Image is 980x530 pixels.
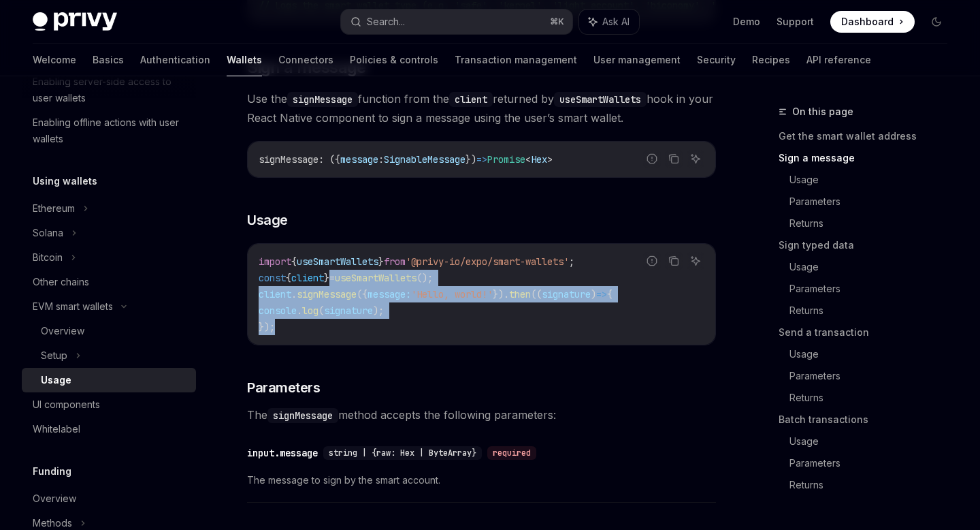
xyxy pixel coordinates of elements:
a: Returns [789,300,958,322]
a: Support [777,15,814,29]
span: } [324,272,329,284]
a: Basics [93,44,124,76]
span: ) [591,288,596,300]
div: input.message [247,446,318,460]
span: useSmartWallets [297,255,378,268]
span: (); [416,272,433,284]
div: Enabling offline actions with user wallets [33,114,188,147]
button: Toggle dark mode [926,11,947,33]
span: : [378,153,384,166]
span: useSmartWallets [335,272,416,284]
a: Parameters [789,452,958,474]
span: message: [367,288,411,300]
a: Usage [789,256,958,278]
code: signMessage [267,408,338,423]
a: Usage [22,368,196,392]
span: ⌘ K [550,16,564,27]
a: Parameters [789,191,958,213]
span: On this page [792,104,853,120]
span: : ({ [318,153,340,166]
code: signMessage [287,92,358,107]
span: Promise [487,153,525,166]
a: Parameters [789,278,958,300]
span: = [329,272,335,284]
span: import [259,255,291,268]
a: Authentication [140,44,210,76]
div: Ethereum [33,200,75,217]
span: The method accepts the following parameters: [247,405,716,424]
span: 'Hello, world!' [411,288,493,300]
a: Returns [789,213,958,234]
span: const [259,272,286,284]
a: Connectors [278,44,333,76]
span: ( [318,305,324,317]
span: '@privy-io/expo/smart-wallets' [406,255,569,268]
div: Overview [41,323,84,339]
h5: Funding [33,463,71,480]
a: Security [697,44,736,76]
span: ; [569,255,574,268]
button: Report incorrect code [643,252,661,270]
span: signMessage [259,153,318,166]
button: Ask AI [687,252,704,270]
span: signMessage [297,288,357,300]
span: SignableMessage [384,153,465,166]
span: The message to sign by the smart account. [247,472,716,488]
span: }); [259,321,275,333]
a: Welcome [33,44,76,76]
div: Solana [33,225,63,241]
a: Other chains [22,270,196,294]
span: => [596,288,607,300]
div: Setup [41,347,67,364]
span: ({ [357,288,367,300]
span: log [302,305,318,317]
a: API reference [806,44,871,76]
span: => [476,153,487,166]
a: Enabling offline actions with user wallets [22,110,196,151]
span: signature [324,305,373,317]
span: < [525,153,531,166]
a: Policies & controls [350,44,438,76]
a: Demo [733,15,760,29]
a: Parameters [789,365,958,387]
button: Search...⌘K [341,10,572,34]
div: Search... [367,14,405,30]
div: EVM smart wallets [33,298,113,315]
span: message [340,153,378,166]
code: client [449,92,493,107]
span: client [259,288,291,300]
span: Ask AI [602,15,630,29]
span: } [378,255,384,268]
span: then [509,288,531,300]
span: > [547,153,553,166]
span: ); [373,305,384,317]
span: string | {raw: Hex | ByteArray} [329,448,476,458]
span: Parameters [247,378,320,397]
a: Usage [789,343,958,365]
a: User management [593,44,681,76]
button: Copy the contents from the code block [665,150,683,168]
button: Report incorrect code [643,150,661,168]
span: Hex [531,153,547,166]
a: UI components [22,392,196,417]
span: console [259,305,297,317]
span: }) [465,153,476,166]
div: Bitcoin [33,249,63,266]
button: Ask AI [687,150,704,168]
a: Transaction management [455,44,577,76]
span: . [297,305,302,317]
a: Overview [22,486,196,511]
span: }). [493,288,509,300]
div: Overview [33,490,76,507]
span: { [286,272,291,284]
span: Usage [247,211,288,230]
span: Dashboard [841,15,894,29]
div: UI components [33,396,100,413]
a: Send a transaction [779,322,958,343]
button: Ask AI [579,10,639,34]
div: Other chains [33,274,89,290]
span: . [291,288,297,300]
span: signature [542,288,591,300]
a: Batch transactions [779,409,958,431]
a: Returns [789,387,958,409]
